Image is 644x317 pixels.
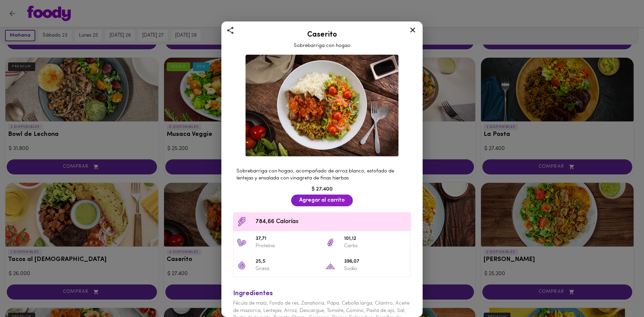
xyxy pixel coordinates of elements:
span: 101,12 [344,235,407,243]
span: 396,07 [344,258,407,266]
span: Agregar al carrito [299,197,345,204]
span: 37,71 [256,235,319,243]
span: Sobrebarriga con hogao, acompañado de arroz blanco, estofado de lentejas y ensalada con vinagreta... [236,169,394,181]
img: 25,5 Grasa [237,260,247,270]
span: 25,5 [256,258,319,266]
p: Grasa [256,265,319,272]
p: Proteína [256,243,319,250]
div: $ 27.400 [230,186,414,193]
img: 101,12 Carbs [325,237,335,248]
p: Carbs [344,243,407,250]
img: Caserito [246,55,398,157]
iframe: Messagebird Livechat Widget [605,278,637,310]
div: Ingredientes [233,289,411,299]
h2: Caserito [230,31,414,39]
p: Sodio [344,265,407,272]
button: Agregar al carrito [291,195,353,206]
span: 784,66 Calorías [256,217,407,226]
img: Contenido calórico [237,217,247,227]
span: Sobrebarriga con hogao [294,43,351,48]
img: 396,07 Sodio [325,260,335,270]
img: 37,71 Proteína [237,237,247,248]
